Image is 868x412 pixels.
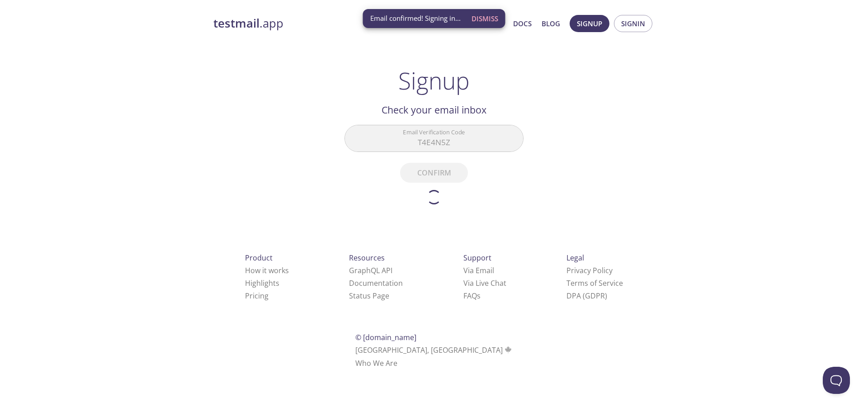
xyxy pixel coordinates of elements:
[463,291,481,301] a: FAQ
[621,18,645,29] span: Signin
[245,278,279,288] a: Highlights
[577,18,602,29] span: Signup
[566,253,584,263] span: Legal
[463,278,506,288] a: Via Live Chat
[614,15,652,32] button: Signin
[398,67,470,94] h1: Signup
[213,15,259,31] strong: testmail
[477,291,481,301] span: s
[245,291,269,301] a: Pricing
[355,332,416,342] span: © [DOMAIN_NAME]
[245,265,289,275] a: How it works
[468,10,502,27] button: Dismiss
[344,102,524,118] h2: Check your email inbox
[542,18,560,29] a: Blog
[349,291,389,301] a: Status Page
[213,16,426,31] a: testmail.app
[472,13,498,24] span: Dismiss
[566,291,607,301] a: DPA (GDPR)
[463,265,494,275] a: Via Email
[513,18,532,29] a: Docs
[823,367,850,394] iframe: Help Scout Beacon - Open
[245,253,273,263] span: Product
[370,14,461,23] span: Email confirmed! Signing in...
[355,345,513,355] span: [GEOGRAPHIC_DATA], [GEOGRAPHIC_DATA]
[566,278,623,288] a: Terms of Service
[355,358,397,368] a: Who We Are
[349,265,392,275] a: GraphQL API
[570,15,609,32] button: Signup
[349,253,385,263] span: Resources
[463,253,491,263] span: Support
[349,278,403,288] a: Documentation
[566,265,613,275] a: Privacy Policy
